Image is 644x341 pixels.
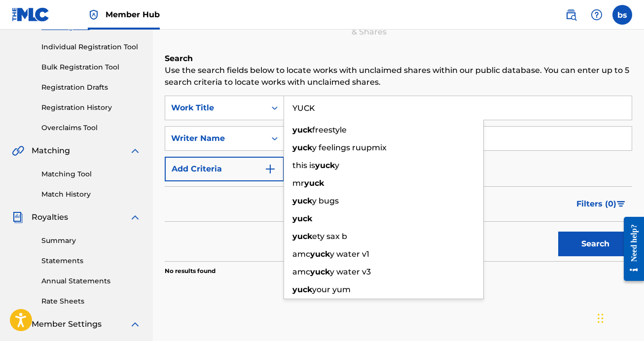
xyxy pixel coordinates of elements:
[32,145,70,157] span: Matching
[612,5,632,25] div: User Menu
[558,232,632,256] button: Search
[616,209,644,288] iframe: Resource Center
[576,198,616,210] span: Filters ( 0 )
[41,189,141,200] a: Match History
[41,82,141,93] a: Registration Drafts
[312,285,351,294] span: your yum
[330,267,371,276] span: y water v3
[617,201,625,207] img: filter
[41,62,141,72] a: Bulk Registration Tool
[41,169,141,179] a: Matching Tool
[292,143,312,152] strong: yuck
[165,267,215,275] p: No results found
[595,294,644,341] iframe: Chat Widget
[12,7,50,22] img: MLC Logo
[171,133,260,144] div: Writer Name
[292,214,312,223] strong: yuck
[571,192,632,216] button: Filters (0)
[561,5,581,25] a: Public Search
[129,211,141,223] img: expand
[264,163,276,175] img: 9d2ae6d4665cec9f34b9.svg
[292,232,312,241] strong: yuck
[41,42,141,52] a: Individual Registration Tool
[165,65,632,88] p: Use the search fields below to locate works with unclaimed shares within our public database. You...
[129,318,141,330] img: expand
[598,304,604,333] div: Drag
[292,267,310,276] span: amc
[171,102,260,114] div: Work Title
[32,318,102,330] span: Member Settings
[41,102,141,113] a: Registration History
[129,145,141,157] img: expand
[165,96,632,261] form: Search Form
[12,145,24,157] img: Matching
[587,5,607,25] div: Help
[292,161,315,170] span: this is
[312,232,347,241] span: ety sax b
[165,53,632,65] h6: Search
[41,123,141,133] a: Overclaims Tool
[41,236,141,246] a: Summary
[292,178,304,188] span: mr
[165,157,284,181] button: Add Criteria
[292,285,312,294] strong: yuck
[310,267,330,276] strong: yuck
[88,9,100,21] img: Top Rightsholder
[312,143,387,152] span: y feelings ruupmix
[41,296,141,307] a: Rate Sheets
[41,256,141,266] a: Statements
[32,211,68,223] span: Royalties
[315,161,335,170] strong: yuck
[106,9,160,20] span: Member Hub
[12,211,24,223] img: Royalties
[335,161,339,170] span: y
[292,125,312,135] strong: yuck
[41,276,141,286] a: Annual Statements
[310,249,330,259] strong: yuck
[330,249,369,259] span: y water v1
[292,196,312,205] strong: yuck
[565,9,577,21] img: search
[292,249,310,259] span: amc
[312,196,339,205] span: y bugs
[304,178,324,188] strong: yuck
[312,125,347,135] span: freestyle
[591,9,603,21] img: help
